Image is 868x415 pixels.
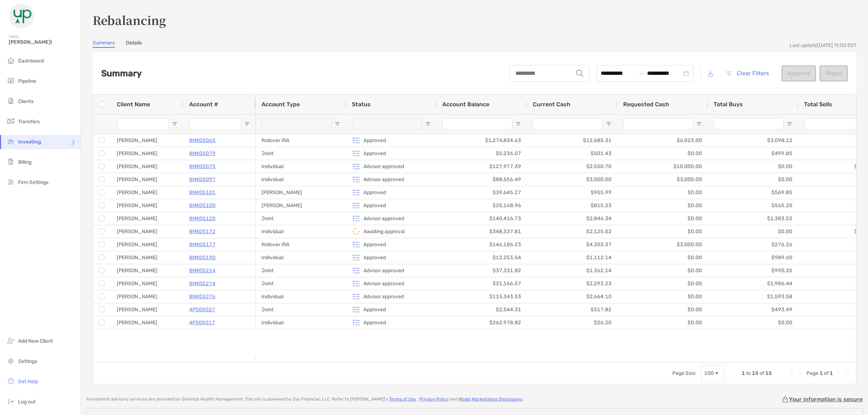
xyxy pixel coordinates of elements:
a: 8MK05274 [189,279,216,288]
div: [PERSON_NAME] [111,290,183,303]
div: Joint [256,147,346,160]
span: 15 [765,370,772,376]
div: $1,112.14 [527,251,617,264]
p: Advisor approved [363,175,404,184]
div: $26.20 [527,316,617,329]
img: icon status [352,149,361,158]
div: [PERSON_NAME] [111,199,183,212]
p: Approved [363,201,386,210]
div: $0.00 [708,316,798,329]
div: $2,846.34 [527,212,617,225]
span: Total Sells [804,101,832,108]
div: $115,343.53 [437,290,527,303]
div: $990.25 [708,264,798,277]
div: $1,383.52 [708,212,798,225]
p: Awaiting approval [363,227,405,236]
div: $1,362.14 [527,264,617,277]
a: 8MK05101 [189,188,216,197]
div: $348,337.81 [437,225,527,238]
div: $0.00 [617,277,708,290]
div: $955.99 [527,186,617,199]
img: icon status [352,136,361,145]
p: Approved [363,305,386,314]
img: icon status [352,201,361,210]
div: $88,556.49 [437,173,527,186]
div: $0.00 [617,186,708,199]
img: investing icon [7,137,15,146]
p: Advisor approved [363,266,404,275]
h3: Rebalancing [93,12,856,28]
span: Account Balance [442,101,489,108]
button: Open Filter Menu [244,121,250,127]
div: $3,000.00 [617,173,708,186]
p: 8MK05079 [189,149,216,158]
img: firm-settings icon [7,177,15,186]
p: Advisor approved [363,162,404,171]
span: Investing [18,139,41,145]
div: $0.00 [617,199,708,212]
p: Advisor approved [363,292,404,301]
span: Status [352,101,371,108]
div: $0.00 [617,147,708,160]
img: settings icon [7,356,15,365]
p: 8MK05097 [189,175,216,184]
p: 8MK05276 [189,292,216,301]
div: Individual [256,316,346,329]
img: pipeline icon [7,76,15,85]
input: Total Buys Filter Input [714,118,784,130]
input: Requested Cash Filter Input [623,118,693,130]
div: $12,685.31 [527,134,617,147]
div: [PERSON_NAME] [111,147,183,160]
div: Last Page [844,371,850,376]
p: Advisor approved [363,279,404,288]
div: $25,168.96 [437,199,527,212]
img: icon status [352,175,361,184]
a: 8MK05120 [189,214,216,223]
input: Current Cash Filter Input [533,118,603,130]
div: $1,986.44 [708,277,798,290]
div: Next Page [836,371,842,376]
p: 8MK05065 [189,136,216,145]
div: $989.60 [708,251,798,264]
button: Open Filter Menu [696,121,702,127]
span: Account Type [261,101,300,108]
div: $0.00 [708,160,798,173]
div: $262,978.82 [437,316,527,329]
div: Rollover IRA [256,134,346,147]
div: $2,125.02 [527,225,617,238]
img: dashboard icon [7,56,15,65]
div: [PERSON_NAME] [256,199,346,212]
div: $493.49 [708,303,798,316]
div: $37,331.82 [437,264,527,277]
p: Approved [363,149,386,158]
div: $0.00 [617,290,708,303]
div: Individual [256,251,346,264]
div: Previous Page [798,371,804,376]
p: 8MK05177 [189,240,216,249]
input: Account # Filter Input [189,118,241,130]
div: $0.00 [708,225,798,238]
span: Settings [18,358,37,364]
span: Total Buys [714,101,743,108]
h2: Summary [101,68,142,78]
p: Approved [363,136,386,145]
img: icon status [352,318,361,327]
span: Add New Client [18,338,53,344]
img: icon status [352,162,361,171]
div: $3,098.12 [708,134,798,147]
p: 4PS05027 [189,305,215,314]
div: $276.26 [708,238,798,251]
div: [PERSON_NAME] [111,134,183,147]
img: icon status [352,266,361,275]
button: Open Filter Menu [515,121,521,127]
a: 8MK05172 [189,227,216,236]
img: input icon [576,70,583,77]
img: button icon [726,71,731,76]
button: Open Filter Menu [787,121,792,127]
a: Details [126,40,142,48]
div: $501.43 [527,147,617,160]
img: get-help icon [7,377,15,385]
span: Dashboard [18,58,44,64]
div: [PERSON_NAME] [111,160,183,173]
a: Model Marketplace Disclosures [459,397,522,402]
